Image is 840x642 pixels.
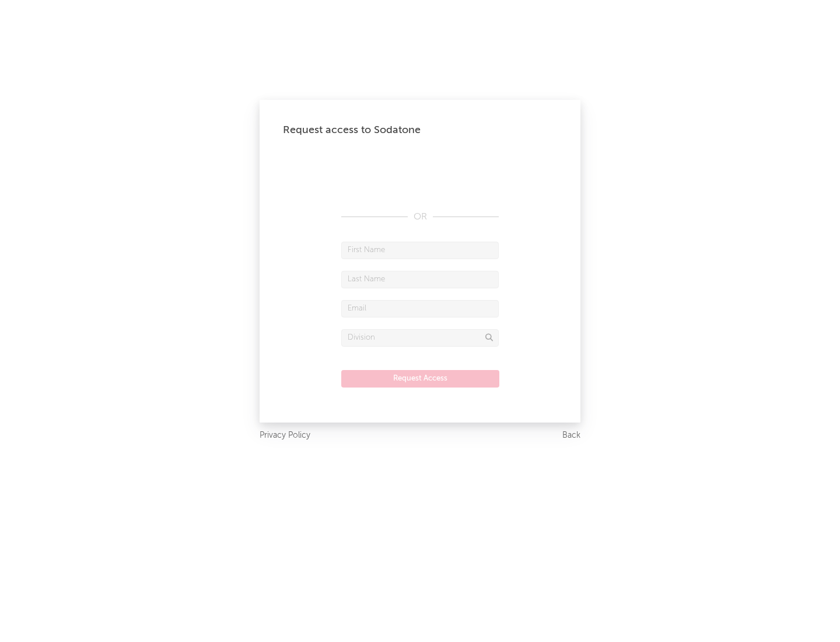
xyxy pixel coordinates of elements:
a: Privacy Policy [260,428,310,443]
div: Request access to Sodatone [283,123,557,137]
a: Back [562,428,580,443]
input: Email [341,300,499,317]
input: Last Name [341,271,499,288]
div: OR [341,210,499,224]
input: First Name [341,242,499,259]
button: Request Access [341,370,499,388]
input: Division [341,329,499,347]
